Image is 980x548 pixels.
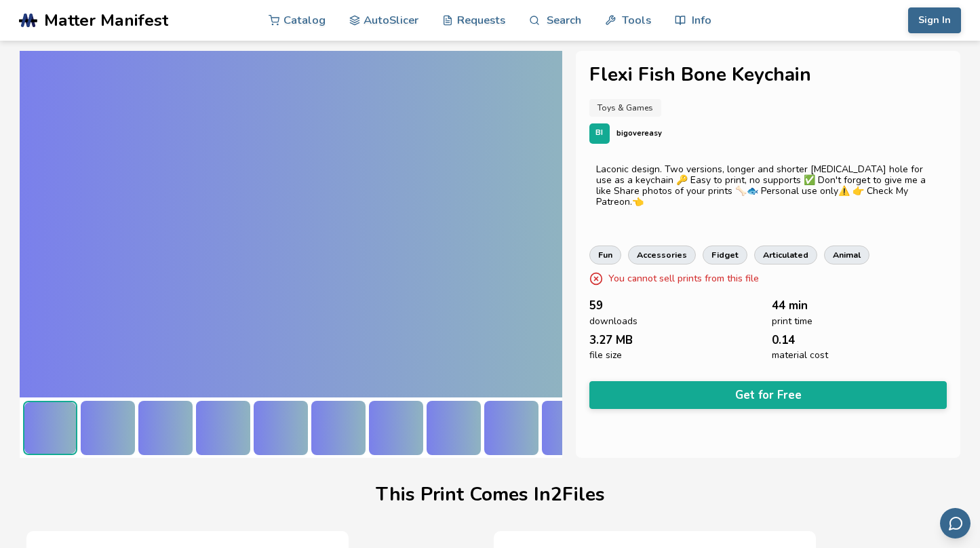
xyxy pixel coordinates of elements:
h1: This Print Comes In 2 File s [376,484,605,505]
span: print time [772,316,812,327]
span: Matter Manifest [44,11,168,30]
h1: Flexi Fish Bone Keychain [589,64,947,85]
div: Laconic design. Two versions, longer and shorter [MEDICAL_DATA] hole for use as a keychain 🔑 Easy... [596,164,940,208]
span: downloads [589,316,638,327]
span: 44 min [772,299,808,312]
a: articulated [754,246,817,265]
span: file size [589,350,622,361]
p: bigovereasy [616,126,662,140]
span: BI [595,129,603,138]
button: Send feedback via email [940,508,971,539]
a: fun [589,246,621,265]
a: animal [824,246,869,265]
p: You cannot sell prints from this file [608,271,759,286]
button: Get for Free [589,381,947,409]
span: 3.27 MB [589,334,633,347]
a: Toys & Games [589,99,661,117]
span: 0.14 [772,334,795,347]
span: material cost [772,350,828,361]
a: fidget [703,246,747,265]
button: Sign In [908,7,961,33]
span: 59 [589,299,603,312]
a: accessories [628,246,696,265]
